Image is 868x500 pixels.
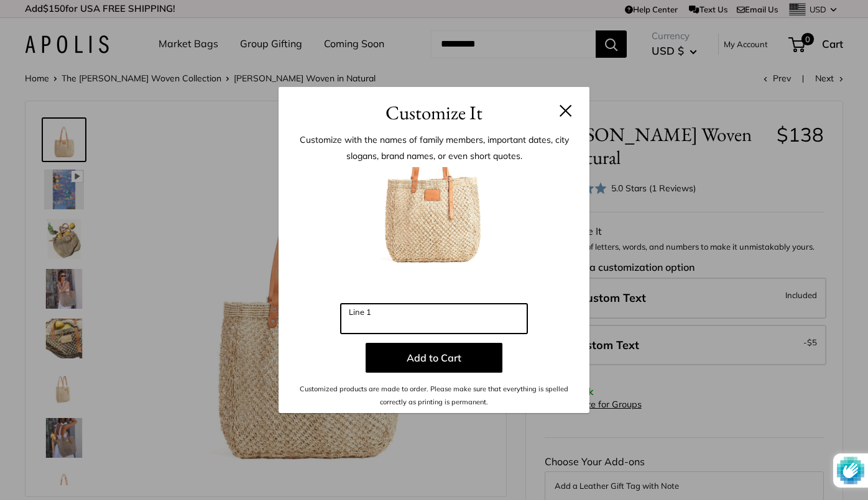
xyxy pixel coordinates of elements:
p: Customized products are made to order. Please make sure that everything is spelled correctly as p... [297,383,571,408]
img: Protected by hCaptcha [837,453,864,488]
button: Add to Cart [366,343,502,373]
img: 1_cust_merc.jpg [366,167,502,304]
h3: Customize It [297,98,571,127]
p: Customize with the names of family members, important dates, city slogans, brand names, or even s... [297,132,571,164]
